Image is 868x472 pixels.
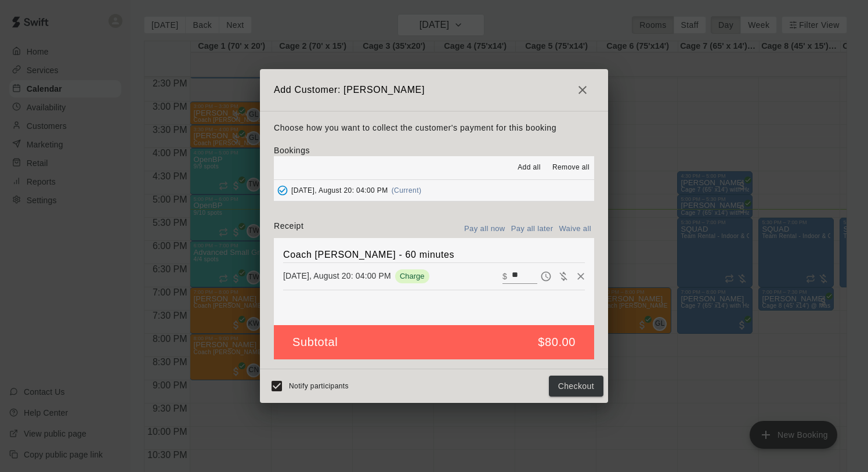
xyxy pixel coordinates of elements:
[274,180,594,201] button: Added - Collect Payment[DATE], August 20: 04:00 PM(Current)
[274,121,594,135] p: Choose how you want to collect the customer's payment for this booking
[395,272,429,280] span: Charge
[572,268,589,285] button: Remove
[291,186,388,194] span: [DATE], August 20: 04:00 PM
[274,220,303,238] label: Receipt
[461,220,508,238] button: Pay all now
[555,271,572,280] span: Waive payment
[511,158,548,177] button: Add all
[537,271,555,280] span: Pay later
[392,186,422,194] span: (Current)
[289,382,349,390] span: Notify participants
[508,220,556,238] button: Pay all later
[283,247,585,262] h6: Coach [PERSON_NAME] - 60 minutes
[556,220,594,238] button: Waive all
[260,69,608,111] h2: Add Customer: [PERSON_NAME]
[518,162,541,174] span: Add all
[538,334,576,350] h5: $80.00
[283,270,391,282] p: [DATE], August 20: 04:00 PM
[502,271,507,282] p: $
[274,146,310,155] label: Bookings
[552,162,589,174] span: Remove all
[274,182,291,199] button: Added - Collect Payment
[292,334,338,350] h5: Subtotal
[548,158,594,177] button: Remove all
[549,376,603,397] button: Checkout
